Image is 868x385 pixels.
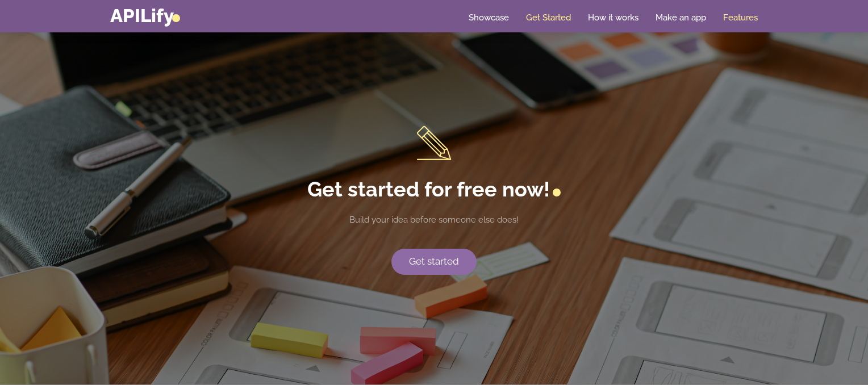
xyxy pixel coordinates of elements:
a: Get started [391,249,477,275]
h2: Get started for free now! [277,177,592,202]
a: Features [723,12,758,23]
a: Make an app [656,12,706,23]
a: Get Started [526,12,571,23]
a: APILify [110,5,180,27]
a: Showcase [469,12,509,23]
a: How it works [588,12,639,23]
p: Build your idea before someone else does! [277,214,592,227]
